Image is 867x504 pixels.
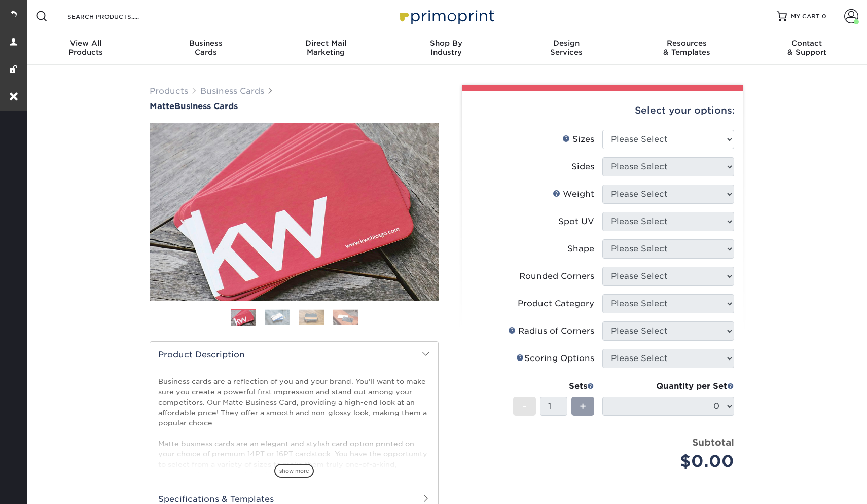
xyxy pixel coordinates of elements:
div: & Support [747,39,867,57]
span: Matte [150,101,174,111]
span: Design [507,39,627,48]
div: Select your options: [470,91,735,130]
span: 0 [822,13,826,20]
div: Marketing [266,39,386,57]
div: $0.00 [610,449,734,474]
span: - [522,399,527,414]
a: Contact& Support [747,32,867,65]
div: Industry [386,39,506,57]
div: Sizes [562,133,594,146]
div: Shape [567,243,594,255]
span: Shop By [386,39,506,48]
img: Matte 01 [150,67,439,356]
div: Sides [571,161,594,173]
div: Sets [513,380,594,392]
a: Business Cards [200,86,264,96]
h1: Business Cards [150,101,439,111]
div: Radius of Corners [508,325,594,337]
div: Quantity per Set [602,380,734,392]
span: MY CART [791,12,820,21]
span: View All [25,39,146,48]
div: Product Category [518,298,594,310]
img: Primoprint [395,5,497,27]
img: Business Cards 02 [265,309,290,325]
a: Shop ByIndustry [386,32,506,65]
a: View AllProducts [25,32,146,65]
img: Business Cards 04 [333,309,358,325]
div: Rounded Corners [519,270,594,282]
h2: Product Description [150,342,438,368]
div: Spot UV [558,215,594,228]
span: Resources [627,39,747,48]
span: show more [274,464,314,478]
div: Products [25,39,146,57]
div: Cards [146,39,266,57]
div: & Templates [627,39,747,57]
img: Business Cards 01 [231,305,256,331]
span: Contact [747,39,867,48]
a: Direct MailMarketing [266,32,386,65]
input: SEARCH PRODUCTS..... [66,10,165,22]
div: Scoring Options [516,352,594,365]
div: Services [507,39,627,57]
img: Business Cards 03 [299,309,324,325]
span: Direct Mail [266,39,386,48]
strong: Subtotal [692,437,734,448]
span: Business [146,39,266,48]
span: + [580,399,586,414]
a: Products [150,86,188,96]
div: Weight [553,188,594,200]
a: BusinessCards [146,32,266,65]
a: Resources& Templates [627,32,747,65]
a: DesignServices [507,32,627,65]
a: MatteBusiness Cards [150,101,439,111]
iframe: Google Customer Reviews [3,473,86,500]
